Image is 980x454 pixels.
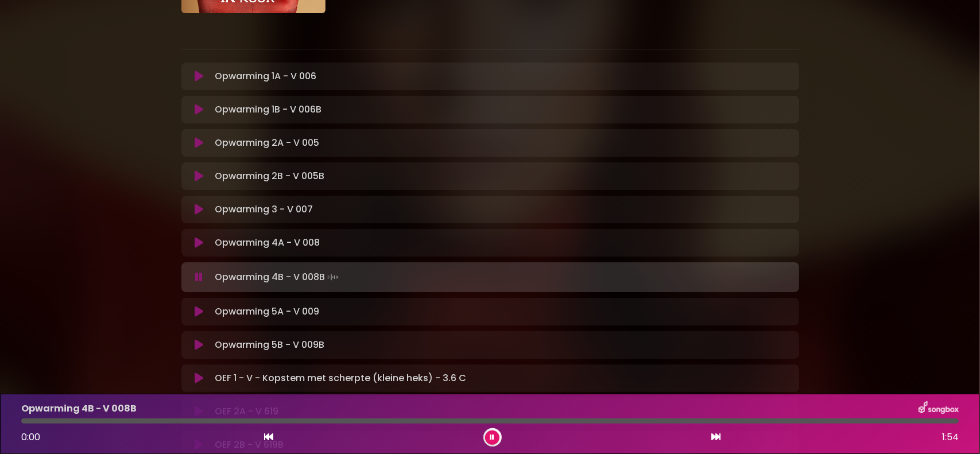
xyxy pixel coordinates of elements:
p: Opwarming 3 - V 007 [215,203,313,216]
img: waveform4.gif [325,269,341,285]
span: 0:00 [21,430,40,444]
p: OEF 1 - V - Kopstem met scherpte (kleine heks) - 3.6 C [215,371,466,385]
p: Opwarming 2A - V 005 [215,136,319,150]
p: Opwarming 1B - V 006B [215,103,321,117]
p: Opwarming 5A - V 009 [215,305,319,319]
img: songbox-logo-white.png [919,401,959,416]
p: Opwarming 1A - V 006 [215,69,316,83]
p: Opwarming 2B - V 005B [215,169,324,183]
p: Opwarming 4B - V 008B [21,402,137,416]
p: Opwarming 4B - V 008B [215,269,341,285]
p: Opwarming 4A - V 008 [215,236,320,250]
p: Opwarming 5B - V 009B [215,338,324,352]
span: 1:54 [942,430,959,444]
